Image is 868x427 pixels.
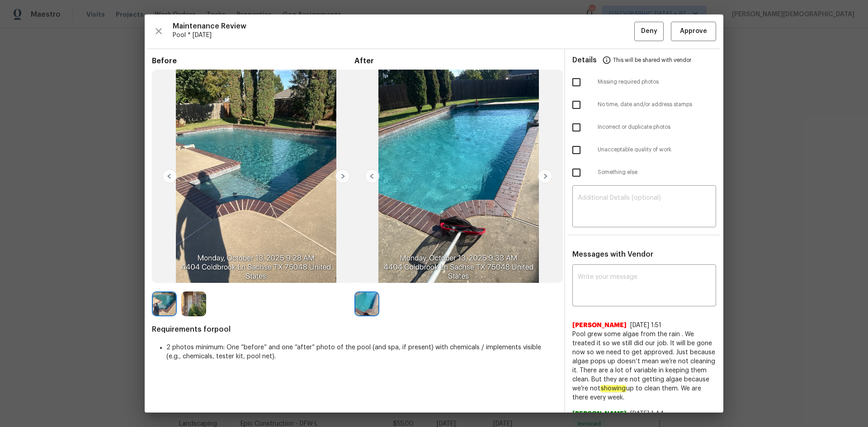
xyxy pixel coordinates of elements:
div: Something else [565,161,723,184]
span: Maintenance Review [173,22,634,31]
span: This will be shared with vendor [613,49,691,71]
span: No time, date and/or address stamps [598,101,716,108]
span: Requirements for pool [152,325,557,334]
img: right-chevron-button-url [538,169,552,183]
em: showing [600,385,626,392]
div: Missing required photos [565,71,723,94]
span: [PERSON_NAME] [572,409,627,418]
div: No time, date and/or address stamps [565,94,723,116]
span: [DATE] 1:44 [630,411,664,417]
span: Incorrect or duplicate photos [598,123,716,131]
span: Pool grew some algae from the rain . We treated it so we still did our job. It will be gone now s... [572,330,716,402]
button: Approve [671,22,716,41]
span: [PERSON_NAME] [572,321,627,330]
span: [DATE] 1:51 [630,322,661,328]
div: Incorrect or duplicate photos [565,116,723,139]
button: Deny [634,22,664,41]
span: Messages with Vendor [572,251,653,258]
span: Unacceptable quality of work [598,146,716,154]
img: left-chevron-button-url [162,169,177,183]
span: After [354,56,557,66]
img: right-chevron-button-url [335,169,350,183]
span: Details [572,49,597,71]
span: Missing required photos [598,78,716,86]
span: Pool * [DATE] [173,31,634,40]
div: Unacceptable quality of work [565,139,723,161]
img: left-chevron-button-url [365,169,379,183]
span: Approve [680,26,707,37]
span: Before [152,56,354,66]
span: Deny [641,26,657,37]
span: Something else [598,169,716,176]
li: 2 photos minimum: One “before” and one “after” photo of the pool (and spa, if present) with chemi... [166,343,557,361]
